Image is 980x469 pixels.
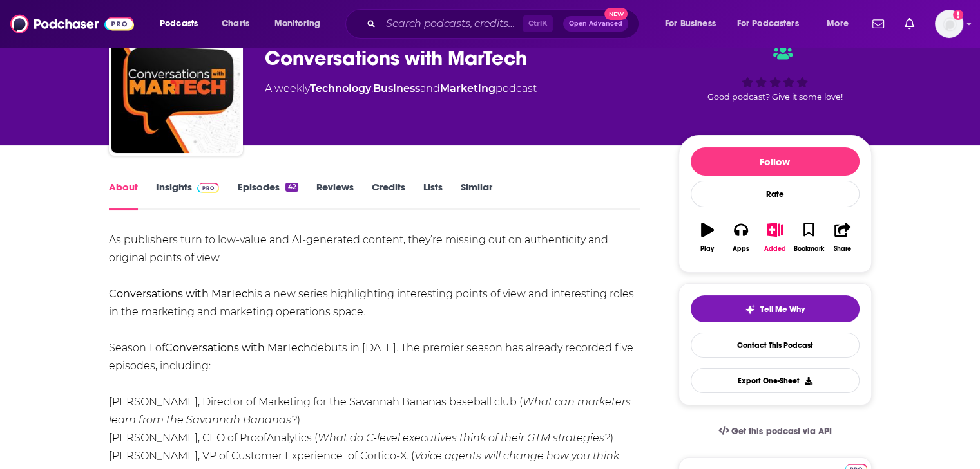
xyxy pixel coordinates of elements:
button: tell me why sparkleTell Me Why [691,295,860,322]
button: Play [691,214,724,261]
b: Conversations with MarTech [165,342,311,354]
div: 42 [285,183,298,192]
div: Good podcast? Give it some love! [678,33,872,113]
div: Share [834,245,851,253]
span: More [827,15,849,33]
span: Tell Me Why [760,304,805,315]
img: Podchaser - Follow, Share and Rate Podcasts [10,12,134,36]
span: Logged in as PatriceG [935,10,963,38]
div: Play [700,245,714,253]
button: Bookmark [792,214,825,261]
a: Reviews [316,181,354,210]
button: Apps [724,214,758,261]
span: Charts [222,15,249,33]
a: Similar [461,181,492,210]
button: Show profile menu [935,10,963,38]
div: A weekly podcast [265,81,537,97]
svg: Add a profile image [953,10,963,20]
a: About [109,181,138,210]
li: [PERSON_NAME], Director of Marketing for the Savannah Bananas baseball club ( ) [109,393,640,429]
span: Good podcast? Give it some love! [707,92,843,102]
span: Get this podcast via API [731,426,831,437]
div: Apps [733,245,749,253]
div: Added [764,245,786,253]
button: open menu [265,14,337,34]
li: [PERSON_NAME], CEO of ProofAnalytics ( ) [109,429,640,447]
span: , [371,82,373,95]
span: Podcasts [160,15,198,33]
img: Conversations with MarTech [111,24,240,153]
button: open menu [151,14,215,34]
span: Monitoring [274,15,320,33]
img: User Profile [935,10,963,38]
span: For Podcasters [737,15,799,33]
a: Get this podcast via API [708,416,842,447]
span: New [604,8,628,20]
button: Export One-Sheet [691,368,860,393]
a: Marketing [440,82,495,95]
b: Conversations with MarTech [109,288,255,300]
button: open menu [729,14,818,34]
a: InsightsPodchaser Pro [156,181,220,210]
a: Episodes42 [237,181,298,210]
a: Charts [213,14,257,34]
img: tell me why sparkle [745,304,755,315]
a: Show notifications dropdown [899,13,919,35]
button: open menu [656,14,732,34]
a: Technology [310,82,371,95]
a: Lists [423,181,443,210]
button: Open AdvancedNew [563,16,628,32]
button: Follow [691,147,860,176]
button: Share [825,214,859,261]
a: Show notifications dropdown [867,13,889,35]
button: open menu [818,14,865,34]
img: Podchaser Pro [197,183,220,193]
input: Search podcasts, credits, & more... [381,14,523,34]
div: Bookmark [793,245,823,253]
div: Rate [691,181,860,207]
span: Ctrl K [523,15,553,32]
a: Business [373,82,420,95]
span: Open Advanced [569,21,622,27]
em: What do C-level executives think of their GTM strategies? [318,432,610,444]
a: Credits [372,181,405,210]
button: Added [758,214,791,261]
a: Contact This Podcast [691,333,860,358]
span: For Business [665,15,716,33]
div: Search podcasts, credits, & more... [358,9,651,39]
span: and [420,82,440,95]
